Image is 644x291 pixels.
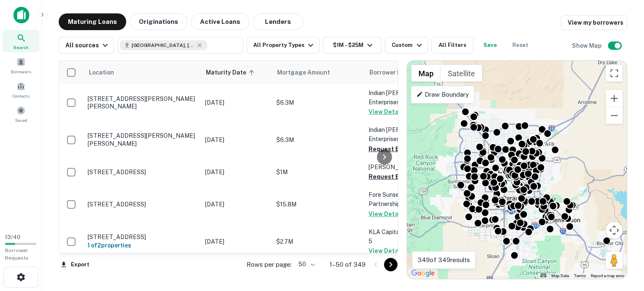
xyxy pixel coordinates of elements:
[88,241,197,250] h6: 1 of 2 properties
[477,37,504,54] button: Save your search to get updates of matches that match your search criteria.
[88,233,197,241] p: [STREET_ADDRESS]
[369,162,452,172] p: [PERSON_NAME]
[88,95,197,110] p: [STREET_ADDRESS][PERSON_NAME][PERSON_NAME]
[323,37,382,54] button: $1M - $25M
[88,168,197,176] p: [STREET_ADDRESS]
[369,172,436,182] button: Request Borrower Info
[369,227,452,246] p: KLA Capital Series LLC Series 5
[606,65,623,82] button: Toggle fullscreen view
[369,190,452,209] p: Fore Sunset Canyon Limited Partnership
[572,41,603,50] h6: Show Map
[551,273,569,279] button: Map Data
[411,65,441,82] button: Show street map
[369,67,413,77] span: Borrower Name
[369,107,406,117] button: View Details
[272,61,364,84] th: Mortgage Amount
[602,224,644,264] iframe: Chat Widget
[88,67,114,77] span: Location
[13,44,29,51] span: Search
[13,7,29,23] img: capitalize-icon.png
[369,246,406,256] button: View Details
[276,135,360,144] p: $6.3M
[132,41,195,49] span: [GEOGRAPHIC_DATA], [GEOGRAPHIC_DATA], [GEOGRAPHIC_DATA]
[253,13,303,30] button: Lenders
[409,268,437,279] a: Open this area in Google Maps (opens a new window)
[540,273,546,277] button: Keyboard shortcuts
[130,13,187,30] button: Originations
[247,260,292,270] p: Rows per page:
[369,209,406,219] button: View Details
[431,37,473,54] button: All Filters
[88,132,197,147] p: [STREET_ADDRESS][PERSON_NAME][PERSON_NAME]
[277,67,341,77] span: Mortgage Amount
[384,258,397,271] button: Go to next page
[3,54,39,77] a: Borrowers
[59,37,114,54] button: All sources
[3,103,39,125] a: Saved
[83,61,201,84] th: Location
[330,260,366,270] p: 1–50 of 349
[205,237,268,246] p: [DATE]
[65,40,110,50] div: All sources
[295,258,316,270] div: 50
[409,268,437,279] img: Google
[369,125,452,144] p: Indian [PERSON_NAME] Enterprises LLC
[201,61,272,84] th: Maturity Date
[385,37,428,54] button: Custom
[11,68,31,75] span: Borrowers
[5,234,21,240] span: 13 / 40
[205,98,268,107] p: [DATE]
[591,273,624,278] a: Report a map error
[364,61,457,84] th: Borrower Name
[407,61,627,279] div: 0 0
[276,200,360,209] p: $15.8M
[3,30,39,52] a: Search
[561,15,627,30] a: View my borrowers
[276,98,360,107] p: $6.3M
[191,13,249,30] button: Active Loans
[606,90,623,107] button: Zoom in
[206,67,257,77] span: Maturity Date
[606,107,623,124] button: Zoom out
[416,90,469,100] p: Draw Boundary
[507,37,534,54] button: Reset
[392,40,424,50] div: Custom
[15,117,27,124] span: Saved
[88,201,197,208] p: [STREET_ADDRESS]
[13,93,29,99] span: Contacts
[205,135,268,144] p: [DATE]
[59,258,91,271] button: Export
[59,13,126,30] button: Maturing Loans
[3,78,39,101] a: Contacts
[369,144,436,154] button: Request Borrower Info
[5,247,29,261] span: Borrower Requests
[369,88,452,107] p: Indian [PERSON_NAME] Enterprises LLC
[205,167,268,177] p: [DATE]
[205,200,268,209] p: [DATE]
[418,255,470,265] p: 349 of 349 results
[606,222,623,239] button: Map camera controls
[276,167,360,177] p: $1M
[574,273,586,278] a: Terms
[276,237,360,246] p: $2.7M
[247,37,319,54] button: All Property Types
[441,65,482,82] button: Show satellite imagery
